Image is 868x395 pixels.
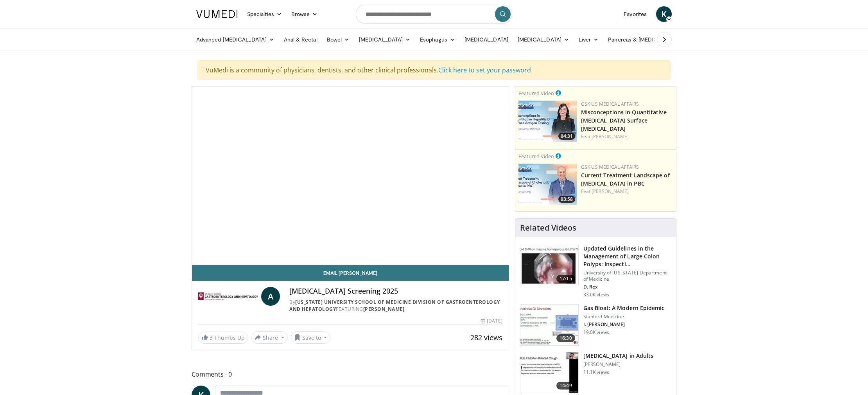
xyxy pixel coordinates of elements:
[289,299,500,312] a: [US_STATE] University School of Medicine Division of Gastroenterology and Hepatology
[583,304,665,312] h3: Gas Bloat: A Modern Epidemic
[520,352,671,393] a: 14:49 [MEDICAL_DATA] in Adults [PERSON_NAME] 11.1K views
[581,188,673,195] div: Feat.
[356,5,512,23] input: Search topics, interventions
[210,334,213,341] span: 3
[581,171,670,187] a: Current Treatment Landscape of [MEDICAL_DATA] in PBC
[242,6,287,22] a: Specialties
[556,382,575,390] span: 14:49
[583,270,671,282] p: University of [US_STATE] Department of Medicine
[192,32,279,47] a: Advanced [MEDICAL_DATA]
[354,32,415,47] a: [MEDICAL_DATA]
[583,329,609,335] p: 19.0K views
[518,164,577,205] img: 80648b2f-fef7-42cf-9147-40ea3e731334.jpg.150x105_q85_crop-smart_upscale.jpg
[198,332,248,344] a: 3 Thumbs Up
[289,287,502,296] h4: [MEDICAL_DATA] Screening 2025
[518,90,554,97] small: Featured Video
[581,101,639,107] a: GSK US Medical Affairs
[583,245,671,268] h3: Updated Guidelines in the Management of Large Colon Polyps: Inspecti…
[556,275,575,283] span: 17:15
[520,352,578,393] img: 11950cd4-d248-4755-8b98-ec337be04c84.150x105_q85_crop-smart_upscale.jpg
[581,164,639,170] a: GSK US Medical Affairs
[656,6,672,22] a: K
[513,32,574,47] a: [MEDICAL_DATA]
[574,32,603,47] a: Liver
[287,6,323,22] a: Browse
[518,101,577,142] a: 04:31
[520,223,576,233] h4: Related Videos
[583,284,671,290] p: D. Rex
[592,188,629,195] a: [PERSON_NAME]
[518,164,577,205] a: 03:58
[603,32,695,47] a: Pancreas & [MEDICAL_DATA]
[558,196,575,203] span: 03:58
[581,108,667,132] a: Misconceptions in Quantitative [MEDICAL_DATA] Surface [MEDICAL_DATA]
[558,133,575,140] span: 04:31
[322,32,354,47] a: Bowel
[363,306,405,312] a: [PERSON_NAME]
[583,314,665,320] p: Stanford Medicine
[438,66,531,74] a: Click here to set your password
[196,10,238,18] img: VuMedi Logo
[520,245,578,286] img: dfcfcb0d-b871-4e1a-9f0c-9f64970f7dd8.150x105_q85_crop-smart_upscale.jpg
[583,369,609,375] p: 11.1K views
[583,361,653,368] p: [PERSON_NAME]
[197,60,671,80] div: VuMedi is a community of physicians, dentists, and other clinical professionals.
[619,6,651,22] a: Favorites
[251,331,288,344] button: Share
[289,299,502,313] div: By FEATURING
[470,333,502,342] span: 282 views
[583,352,653,360] h3: [MEDICAL_DATA] in Adults
[192,265,509,281] a: Email [PERSON_NAME]
[520,245,671,298] a: 17:15 Updated Guidelines in the Management of Large Colon Polyps: Inspecti… University of [US_STA...
[481,317,502,325] div: [DATE]
[583,321,665,328] p: I. [PERSON_NAME]
[520,305,578,345] img: 480ec31d-e3c1-475b-8289-0a0659db689a.150x105_q85_crop-smart_upscale.jpg
[581,133,673,140] div: Feat.
[460,32,513,47] a: [MEDICAL_DATA]
[415,32,460,47] a: Esophagus
[198,287,258,306] img: Indiana University School of Medicine Division of Gastroenterology and Hepatology
[518,153,554,160] small: Featured Video
[291,331,331,344] button: Save to
[261,287,280,306] a: A
[279,32,322,47] a: Anal & Rectal
[518,101,577,142] img: ea8305e5-ef6b-4575-a231-c141b8650e1f.jpg.150x105_q85_crop-smart_upscale.jpg
[583,292,609,298] p: 33.0K views
[592,133,629,140] a: [PERSON_NAME]
[192,369,509,379] span: Comments 0
[192,87,509,265] video-js: Video Player
[556,334,575,342] span: 16:30
[520,304,671,346] a: 16:30 Gas Bloat: A Modern Epidemic Stanford Medicine I. [PERSON_NAME] 19.0K views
